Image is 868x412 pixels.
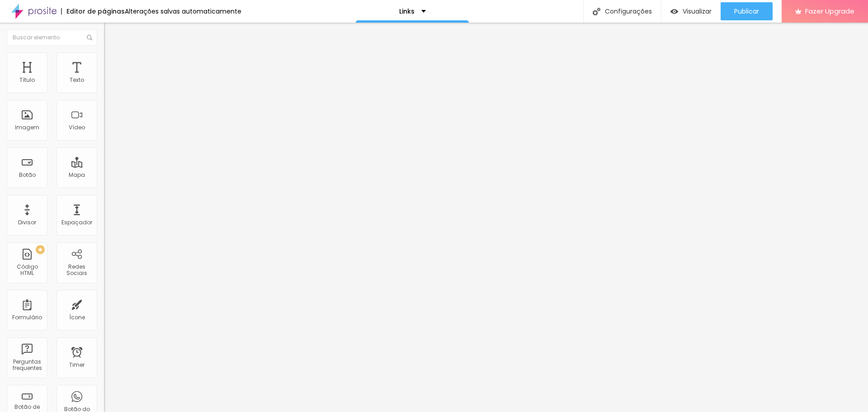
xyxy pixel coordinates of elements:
span: Visualizar [683,8,712,15]
p: Links [399,8,415,14]
div: Botão [19,172,36,178]
div: Imagem [15,124,39,131]
div: Editor de páginas [61,8,125,14]
div: Título [19,77,35,83]
img: Icone [87,35,92,40]
img: view-1.svg [670,8,678,15]
iframe: Editor [104,23,868,412]
span: Fazer Upgrade [805,7,854,15]
button: Publicar [721,2,773,20]
div: Texto [70,77,84,83]
div: Ícone [69,314,85,321]
div: Timer [69,362,85,368]
span: Publicar [734,8,759,15]
div: Mapa [69,172,85,178]
div: Formulário [12,314,42,321]
button: Visualizar [661,2,721,20]
div: Vídeo [69,124,85,131]
div: Divisor [18,219,36,226]
div: Perguntas frequentes [9,359,45,372]
input: Buscar elemento [7,29,97,46]
div: Redes Sociais [59,264,94,277]
div: Espaçador [61,219,92,226]
div: Alterações salvas automaticamente [125,8,241,14]
div: Código HTML [9,264,45,277]
img: Icone [593,8,600,15]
